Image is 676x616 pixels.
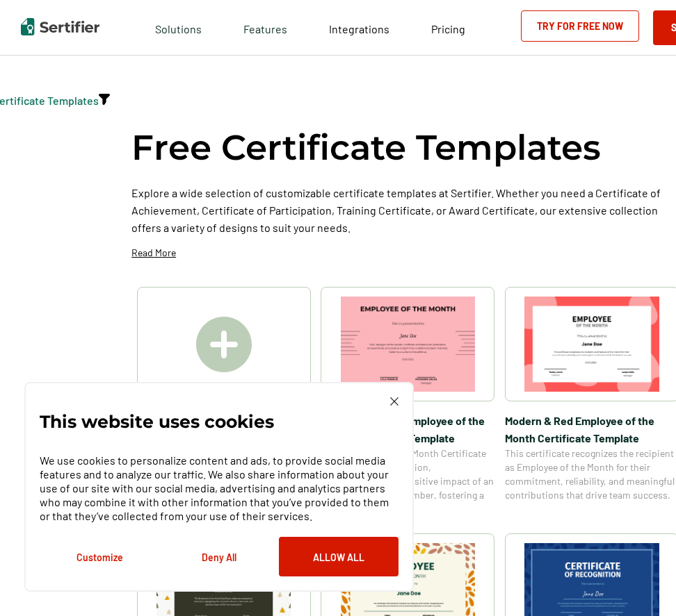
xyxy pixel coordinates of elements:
[321,287,494,516] a: Simple & Modern Employee of the Month Certificate TemplateSimple & Modern Employee of the Month C...
[329,22,389,35] span: Integrations
[521,10,639,42] a: Try for Free Now
[131,125,601,170] h1: Free Certificate Templates
[431,22,465,35] span: Pricing
[21,18,99,35] img: Sertifier | Digital Credentialing Platform
[196,317,252,372] img: Create A Blank Certificate
[524,297,659,392] img: Modern & Red Employee of the Month Certificate Template
[40,537,159,576] button: Customize
[40,453,399,523] p: We use cookies to personalize content and ads, to provide social media features and to analyze ou...
[159,537,279,576] button: Deny All
[431,19,465,36] a: Pricing
[390,397,399,406] img: Cookie Popup Close
[131,246,176,260] p: Read More
[329,19,389,36] a: Integrations
[279,537,399,576] button: Allow All
[341,297,476,392] img: Simple & Modern Employee of the Month Certificate Template
[243,19,287,36] span: Features
[40,415,274,428] p: This website uses cookies
[155,19,202,36] span: Solutions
